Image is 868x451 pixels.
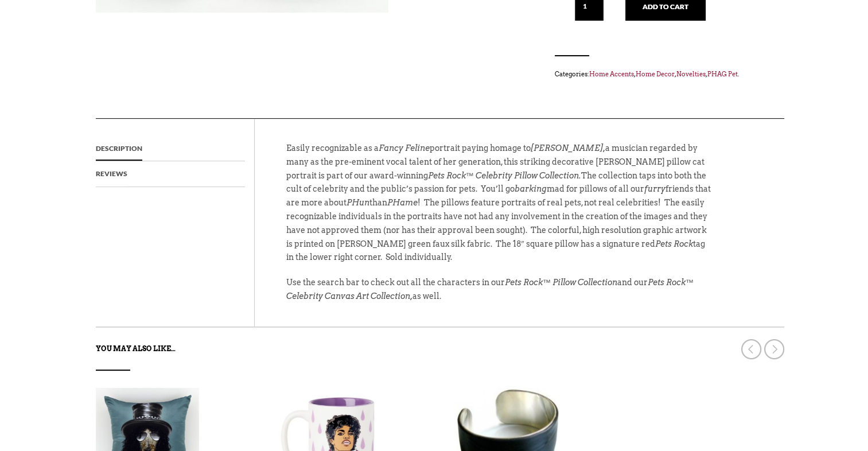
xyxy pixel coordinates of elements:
a: PHAG Pet [707,70,738,78]
a: Home Accents [589,70,634,78]
a: Home Decor [636,70,675,78]
em: barking [515,184,547,193]
a: Reviews [96,161,127,186]
span: Categories: , , , . [555,68,773,80]
em: furry [644,184,665,193]
p: Use the search bar to check out all the characters in our and our as well. [286,276,711,315]
em: Pets Rock™ Celebrity Canvas Art Collection, [286,278,694,301]
em: [PERSON_NAME], [531,143,605,153]
em: Pets Rock™ Pillow Collection [505,278,617,287]
em: Pets Rock™ Celebrity Pillow Collection. [428,171,581,180]
em: PHun [347,198,369,207]
strong: You may also like… [96,344,176,353]
p: Easily recognizable as a portrait paying homage to a musician regarded by many as the pre-eminent... [286,142,711,276]
em: Pets Rock [655,239,692,248]
em: PHame [387,198,418,207]
a: Description [96,136,142,161]
em: Fancy Feline [379,143,430,153]
a: Novelties [676,70,706,78]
